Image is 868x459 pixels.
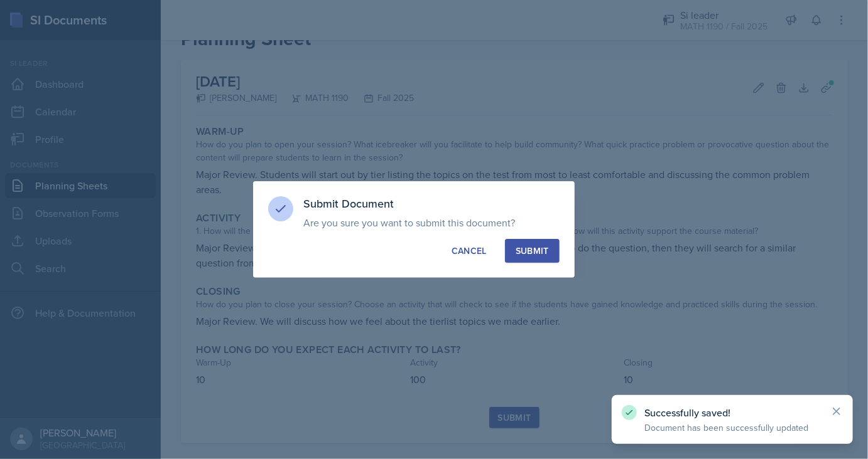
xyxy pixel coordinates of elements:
p: Are you sure you want to submit this document? [303,216,560,229]
div: Submit [516,245,549,257]
h3: Submit Document [303,196,560,211]
button: Submit [505,239,560,263]
p: Document has been successfully updated [644,421,820,434]
button: Cancel [441,239,497,263]
p: Successfully saved! [644,406,820,419]
div: Cancel [452,245,487,257]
